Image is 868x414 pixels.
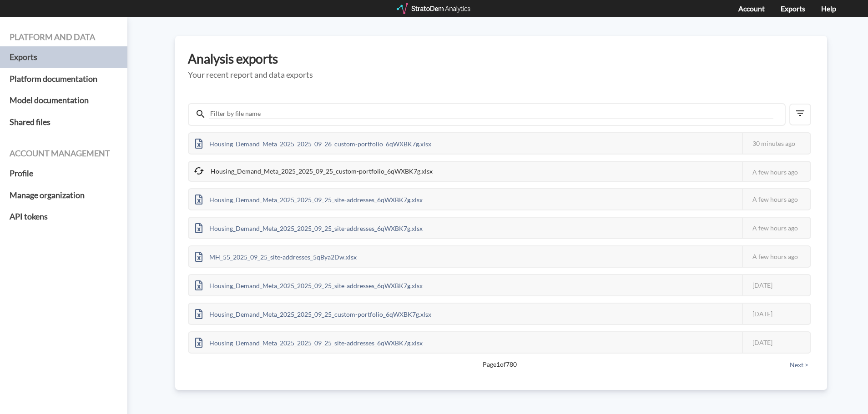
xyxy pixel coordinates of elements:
[188,70,814,80] h5: Your recent report and data exports
[742,218,810,238] div: A few hours ago
[189,252,363,259] a: MH_55_2025_09_25_site-addresses_5qBya2Dw.xlsx
[10,111,118,133] a: Shared files
[10,90,118,111] a: Model documentation
[738,4,765,13] a: Account
[220,360,779,369] span: Page 1 of 780
[10,33,118,42] h4: Platform and data
[189,133,438,154] div: Housing_Demand_Meta_2025_2025_09_26_custom-portfolio_6qWXBK7g.xlsx
[10,149,118,158] h4: Account management
[821,4,836,13] a: Help
[189,275,429,295] div: Housing_Demand_Meta_2025_2025_09_25_site-addresses_6qWXBK7g.xlsx
[10,68,118,90] a: Platform documentation
[742,304,810,324] div: [DATE]
[10,206,118,228] a: API tokens
[742,275,810,295] div: [DATE]
[742,246,810,267] div: A few hours ago
[189,162,439,181] div: Housing_Demand_Meta_2025_2025_09_25_custom-portfolio_6qWXBK7g.xlsx
[742,133,810,154] div: 30 minutes ago
[189,189,429,209] div: Housing_Demand_Meta_2025_2025_09_25_site-addresses_6qWXBK7g.xlsx
[742,162,810,182] div: A few hours ago
[189,223,429,231] a: Housing_Demand_Meta_2025_2025_09_25_site-addresses_6qWXBK7g.xlsx
[781,4,805,13] a: Exports
[189,332,429,353] div: Housing_Demand_Meta_2025_2025_09_25_site-addresses_6qWXBK7g.xlsx
[742,189,810,209] div: A few hours ago
[188,52,814,66] h3: Analysis exports
[209,109,773,119] input: Filter by file name
[10,163,118,185] a: Profile
[189,218,429,238] div: Housing_Demand_Meta_2025_2025_09_25_site-addresses_6qWXBK7g.xlsx
[189,246,363,267] div: MH_55_2025_09_25_site-addresses_5qBya2Dw.xlsx
[189,280,429,288] a: Housing_Demand_Meta_2025_2025_09_25_site-addresses_6qWXBK7g.xlsx
[742,332,810,353] div: [DATE]
[787,360,811,370] button: Next >
[189,309,438,317] a: Housing_Demand_Meta_2025_2025_09_25_custom-portfolio_6qWXBK7g.xlsx
[10,46,118,68] a: Exports
[189,195,429,202] a: Housing_Demand_Meta_2025_2025_09_25_site-addresses_6qWXBK7g.xlsx
[189,139,438,146] a: Housing_Demand_Meta_2025_2025_09_26_custom-portfolio_6qWXBK7g.xlsx
[10,185,118,206] a: Manage organization
[189,304,438,324] div: Housing_Demand_Meta_2025_2025_09_25_custom-portfolio_6qWXBK7g.xlsx
[189,338,429,345] a: Housing_Demand_Meta_2025_2025_09_25_site-addresses_6qWXBK7g.xlsx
